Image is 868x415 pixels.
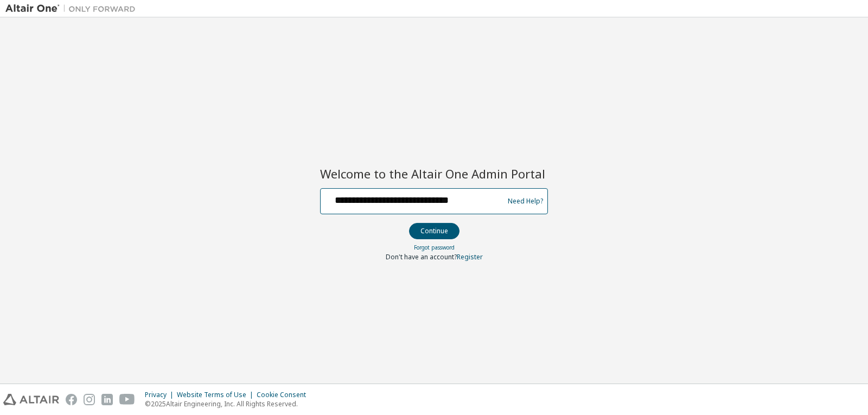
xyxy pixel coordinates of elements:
[409,223,459,239] button: Continue
[508,201,543,201] a: Need Help?
[177,391,257,399] div: Website Terms of Use
[66,394,77,405] img: facebook.svg
[5,3,141,14] img: Altair One
[320,166,548,181] h2: Welcome to the Altair One Admin Portal
[257,391,312,399] div: Cookie Consent
[414,244,455,251] a: Forgot password
[3,394,59,405] img: altair_logo.svg
[457,252,483,261] a: Register
[101,394,113,405] img: linkedin.svg
[84,394,95,405] img: instagram.svg
[145,399,312,408] p: © 2025 Altair Engineering, Inc. All Rights Reserved.
[145,391,177,399] div: Privacy
[386,252,457,261] span: Don't have an account?
[119,394,135,405] img: youtube.svg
